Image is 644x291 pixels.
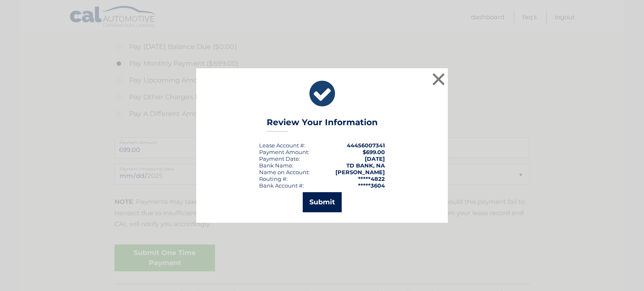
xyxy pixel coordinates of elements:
div: Name on Account: [259,169,310,175]
button: Submit [303,192,342,212]
div: Bank Account #: [259,182,304,189]
h3: Review Your Information [267,117,378,132]
span: [DATE] [365,155,385,162]
span: $699.00 [363,149,385,155]
button: × [430,71,447,88]
span: Payment Date [259,155,299,162]
div: Bank Name: [259,162,293,169]
strong: 44456007341 [347,142,385,149]
div: Lease Account #: [259,142,305,149]
div: : [259,155,300,162]
div: Routing #: [259,175,288,182]
strong: [PERSON_NAME] [335,169,385,175]
strong: TD BANK, NA [346,162,385,169]
div: Payment Amount: [259,149,309,155]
